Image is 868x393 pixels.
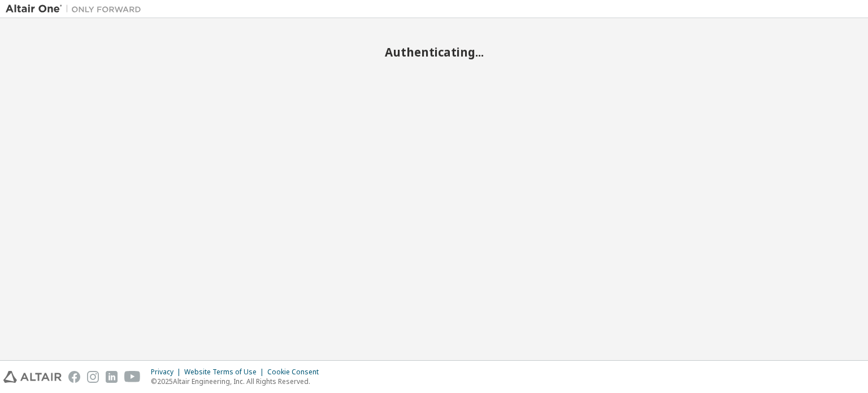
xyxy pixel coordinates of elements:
[6,45,862,59] h2: Authenticating...
[267,368,325,377] div: Cookie Consent
[151,377,325,386] p: © 2025 Altair Engineering, Inc. All Rights Reserved.
[3,371,62,383] img: altair_logo.svg
[106,371,118,383] img: linkedin.svg
[87,371,99,383] img: instagram.svg
[184,368,267,377] div: Website Terms of Use
[68,371,80,383] img: facebook.svg
[124,371,141,383] img: youtube.svg
[6,3,147,15] img: Altair One
[151,368,184,377] div: Privacy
